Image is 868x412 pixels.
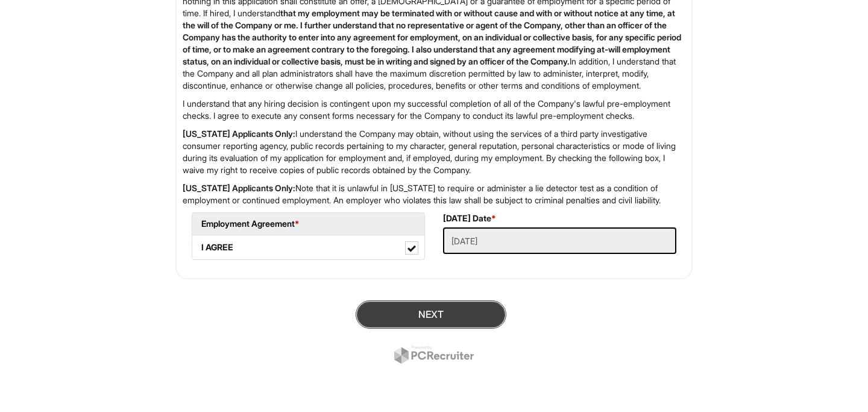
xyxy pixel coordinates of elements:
label: [DATE] Date [443,212,496,224]
strong: that my employment may be terminated with or without cause and with or without notice at any time... [183,8,681,66]
strong: [US_STATE] Applicants Only: [183,128,295,139]
p: I understand that any hiring decision is contingent upon my successful completion of all of the C... [183,98,685,122]
label: I AGREE [192,235,424,259]
button: Next [356,300,506,329]
strong: [US_STATE] Applicants Only: [183,183,295,193]
p: Note that it is unlawful in [US_STATE] to require or administer a lie detector test as a conditio... [183,182,685,206]
p: I understand the Company may obtain, without using the services of a third party investigative co... [183,128,685,176]
input: Today's Date [443,227,676,254]
h5: Employment Agreement [201,219,415,228]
